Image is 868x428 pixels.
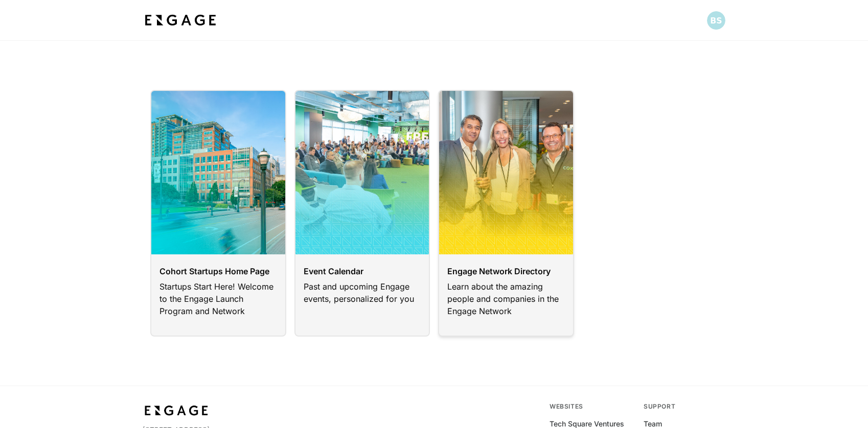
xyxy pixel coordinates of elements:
div: Websites [550,402,631,411]
img: bdf1fb74-1727-4ba0-a5bd-bc74ae9fc70b.jpeg [143,402,210,419]
img: bdf1fb74-1727-4ba0-a5bd-bc74ae9fc70b.jpeg [143,11,218,30]
div: Support [644,402,725,411]
button: Open profile menu [707,11,725,30]
img: Profile picture of Brad Scoggin [707,11,725,30]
